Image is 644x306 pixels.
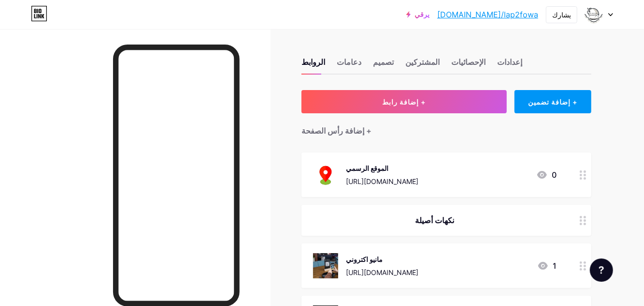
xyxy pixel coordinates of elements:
[301,126,372,136] font: + إضافة رأس الصفحة
[301,57,325,67] font: الروابط
[528,98,577,106] font: + إضافة تضمين
[451,57,486,67] font: الإحصائيات
[346,177,418,185] font: [URL][DOMAIN_NAME]
[313,162,338,187] img: الموقع الرسمي
[301,90,507,113] button: + إضافة رابط
[337,57,361,67] font: دعامات
[437,10,538,19] font: [DOMAIN_NAME]/lap2fowa
[497,57,522,67] font: إعدادات
[405,57,440,67] font: المشتركين
[313,253,338,278] img: مانيو اكتروني
[346,255,383,263] font: مانيو اكتروني
[373,57,394,67] font: تصميم
[346,164,388,172] font: الموقع الرسمي
[552,11,571,19] font: يشارك
[382,98,426,106] font: + إضافة رابط
[437,9,538,20] a: [DOMAIN_NAME]/lap2fowa
[346,268,418,276] font: [URL][DOMAIN_NAME]
[415,215,455,225] font: نكهات أصيلة
[553,261,557,271] font: 1
[552,170,557,180] font: 0
[585,5,603,24] img: اللفة الثانية
[415,10,429,18] font: يرقي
